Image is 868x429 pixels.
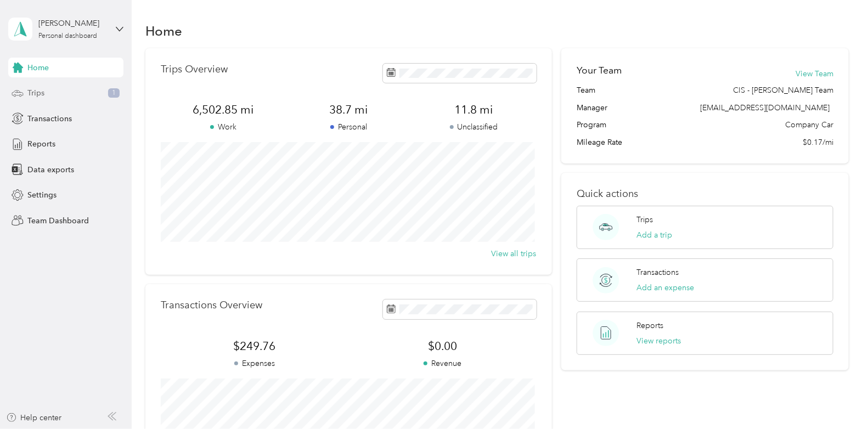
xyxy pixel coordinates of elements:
[807,368,868,429] iframe: Everlance-gr Chat Button Frame
[27,62,49,74] span: Home
[27,87,44,99] span: Trips
[348,338,536,354] span: $0.00
[577,84,595,96] span: Team
[492,248,537,259] button: View all trips
[348,358,536,369] p: Revenue
[161,300,262,311] p: Transactions Overview
[161,102,286,117] span: 6,502.85 mi
[38,33,97,39] div: Personal dashboard
[577,188,833,200] p: Quick actions
[577,64,622,77] h2: Your Team
[411,102,536,117] span: 11.8 mi
[161,64,228,75] p: Trips Overview
[286,102,411,117] span: 38.7 mi
[700,103,830,112] span: [EMAIL_ADDRESS][DOMAIN_NAME]
[803,137,833,148] span: $0.17/mi
[637,229,673,241] button: Add a trip
[637,320,664,331] p: Reports
[411,121,536,133] p: Unclassified
[161,358,348,369] p: Expenses
[27,189,57,201] span: Settings
[27,138,55,150] span: Reports
[286,121,411,133] p: Personal
[796,68,833,80] button: View Team
[38,18,107,29] div: [PERSON_NAME]
[637,282,695,293] button: Add an expense
[108,88,120,98] span: 1
[6,412,62,424] button: Help center
[145,25,182,37] h1: Home
[27,164,74,176] span: Data exports
[161,121,286,133] p: Work
[577,102,607,114] span: Manager
[637,214,653,225] p: Trips
[27,215,89,227] span: Team Dashboard
[637,267,679,278] p: Transactions
[27,113,72,125] span: Transactions
[785,119,833,131] span: Company Car
[161,338,348,354] span: $249.76
[577,119,606,131] span: Program
[733,84,833,96] span: CIS - [PERSON_NAME] Team
[637,335,681,347] button: View reports
[577,137,622,148] span: Mileage Rate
